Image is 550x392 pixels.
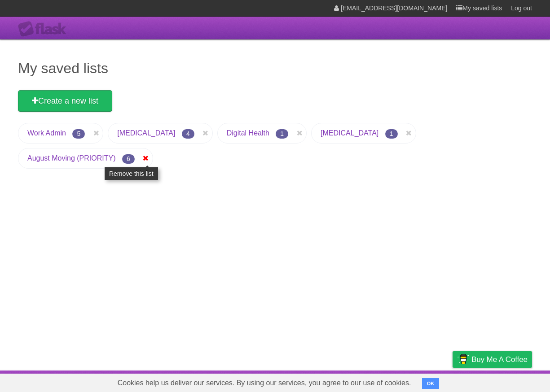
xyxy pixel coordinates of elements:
button: OK [422,378,440,389]
span: Cookies help us deliver our services. By using our services, you agree to our use of cookies. [109,374,420,392]
h1: My saved lists [18,57,532,79]
a: [MEDICAL_DATA] [117,129,175,137]
span: Buy me a coffee [471,352,528,367]
span: 4 [182,129,194,139]
a: Create a new list [18,90,112,112]
span: 5 [72,129,85,139]
a: [MEDICAL_DATA] [321,129,378,137]
a: Terms [410,373,430,390]
a: About [333,373,352,390]
img: Buy me a coffee [457,352,469,367]
a: Digital Health [227,129,269,137]
span: 1 [385,129,398,139]
div: Flask [18,21,72,37]
span: 6 [122,154,135,164]
a: August Moving (PRIORITY) [27,154,116,162]
span: 1 [276,129,288,139]
a: Privacy [441,373,464,390]
a: Work Admin [27,129,66,137]
a: Suggest a feature [475,373,532,390]
a: Developers [363,373,399,390]
a: Buy me a coffee [453,351,532,368]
